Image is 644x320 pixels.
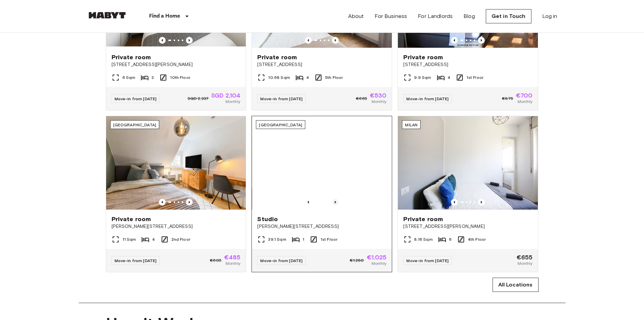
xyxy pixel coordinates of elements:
span: 4th Floor [468,236,486,242]
span: Move-in from [DATE] [406,258,449,263]
span: Monthly [372,260,386,266]
a: About [348,12,364,20]
span: 5th Floor [325,74,343,81]
span: Move-in from [DATE] [260,258,303,263]
span: Private room [403,215,443,223]
button: Previous image [159,199,166,206]
span: [STREET_ADDRESS][PERSON_NAME] [403,223,532,230]
span: [STREET_ADDRESS] [257,61,386,68]
a: Get in Touch [486,9,531,23]
span: €485 [224,254,241,260]
span: [STREET_ADDRESS] [403,61,532,68]
span: Monthly [518,260,532,266]
button: Previous image [451,37,458,44]
button: Previous image [186,199,193,206]
span: Studio [257,215,278,223]
span: Milan [405,122,418,127]
a: For Landlords [418,12,453,20]
button: Previous image [305,199,312,206]
span: SGD 2,337 [188,95,209,102]
span: €655 [517,254,533,260]
span: Private room [112,53,151,61]
span: [GEOGRAPHIC_DATA] [259,122,302,127]
button: Previous image [478,37,485,44]
span: 9.9 Sqm [414,74,431,81]
span: €1,025 [367,254,387,260]
img: Habyt [87,12,127,19]
img: Marketing picture of unit DE-01-492-101-001 [252,116,392,210]
span: Monthly [518,99,532,105]
span: €700 [516,92,533,99]
span: Private room [112,215,151,223]
span: Move-in from [DATE] [406,96,449,101]
button: Previous image [159,37,166,44]
span: €665 [356,95,367,102]
a: All Locations [493,278,539,292]
span: €1,280 [350,257,364,263]
a: Marketing picture of unit DE-09-001-002-02HFPrevious imagePrevious image[GEOGRAPHIC_DATA]Private ... [106,116,246,272]
button: Previous image [186,37,193,44]
button: Previous image [478,199,485,206]
button: Previous image [451,199,458,206]
a: For Business [375,12,407,20]
span: 3 [151,74,154,81]
a: Previous imagePrevious image[GEOGRAPHIC_DATA]Studio[PERSON_NAME][STREET_ADDRESS]39.1 Sqm11st Floo... [252,116,392,272]
span: €875 [502,95,513,102]
span: SGD 2,104 [211,92,240,99]
span: €605 [210,257,221,263]
span: 39.1 Sqm [268,236,286,242]
span: 1st Floor [467,74,483,81]
span: 6 [449,236,452,242]
img: Marketing picture of unit DE-09-001-002-02HF [106,116,246,210]
img: Marketing picture of unit IT-14-111-001-006 [398,116,538,210]
span: 8.16 Sqm [414,236,432,242]
span: [PERSON_NAME][STREET_ADDRESS] [257,223,386,230]
span: [PERSON_NAME][STREET_ADDRESS] [112,223,241,230]
p: Find a Home [149,12,181,20]
span: €530 [370,92,387,99]
span: Private room [403,53,443,61]
span: 6 Sqm [122,74,136,81]
span: 11 Sqm [122,236,136,242]
span: 2nd Floor [171,236,190,242]
span: Monthly [225,260,240,266]
a: Blog [463,12,475,20]
span: [GEOGRAPHIC_DATA] [113,122,157,127]
span: 1 [303,236,304,242]
span: 1st Floor [320,236,337,242]
span: 4 [448,74,450,81]
button: Previous image [332,37,339,44]
a: Log in [542,12,557,20]
span: Move-in from [DATE] [115,258,157,263]
span: 4 [152,236,155,242]
button: Previous image [305,37,312,44]
span: Monthly [372,99,386,105]
span: 10.68 Sqm [268,74,290,81]
span: Monthly [225,99,240,105]
span: Move-in from [DATE] [260,96,303,101]
a: Marketing picture of unit IT-14-111-001-006Previous imagePrevious imageMilanPrivate room[STREET_A... [398,116,538,272]
span: 4 [306,74,309,81]
button: Previous image [332,199,339,206]
span: Move-in from [DATE] [115,96,157,101]
span: 10th Floor [170,74,190,81]
span: Private room [257,53,297,61]
span: [STREET_ADDRESS][PERSON_NAME] [112,61,241,68]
